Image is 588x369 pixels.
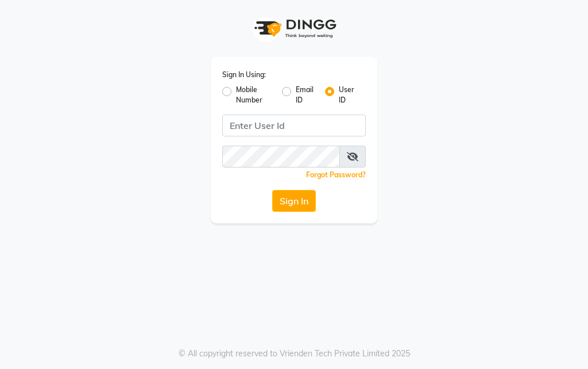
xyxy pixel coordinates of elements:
[248,12,340,45] img: logo1.svg
[222,115,366,136] input: Username
[306,170,366,179] a: Forgot Password?
[236,85,273,105] label: Mobile Number
[272,190,316,212] button: Sign In
[339,85,357,105] label: User ID
[222,70,266,80] label: Sign In Using:
[296,85,315,105] label: Email ID
[222,146,340,168] input: Username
